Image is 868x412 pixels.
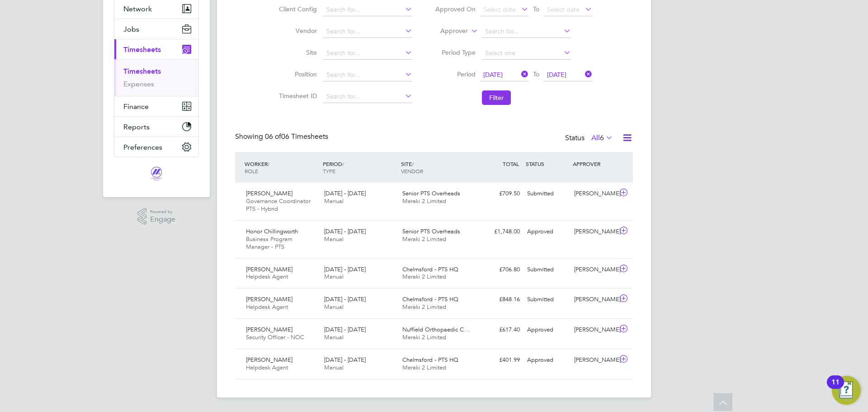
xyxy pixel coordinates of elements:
span: Senior PTS Overheads [402,227,460,235]
div: Showing [235,132,330,142]
span: Honor Chillingworth [246,227,298,235]
label: Client Config [276,5,317,13]
div: £848.16 [476,292,524,307]
span: 6 [600,133,604,142]
div: Submitted [524,262,571,277]
span: Meraki 2 Limited [402,273,446,280]
span: [DATE] - [DATE] [324,227,366,235]
div: Submitted [524,292,571,307]
a: Powered byEngage [137,208,176,225]
span: Chelmsford - PTS HQ [402,295,458,303]
div: £1,748.00 [476,224,524,239]
div: WORKER [242,156,321,179]
label: Period Type [435,48,476,57]
div: [PERSON_NAME] [571,262,618,277]
span: VENDOR [401,167,423,175]
span: Nuffield Orthopaedic C… [402,326,470,333]
label: Timesheet ID [276,92,317,100]
span: [DATE] - [DATE] [324,265,366,273]
span: / [268,160,269,167]
input: Search for... [482,25,571,38]
div: Submitted [524,186,571,201]
a: Timesheets [123,67,161,76]
span: Governance Coordinator PTS - Hybrid [246,197,311,213]
span: Manual [324,235,344,243]
span: Meraki 2 Limited [402,364,446,371]
button: Finance [114,96,198,116]
span: [PERSON_NAME] [246,326,292,333]
input: Select one [482,47,571,60]
label: Position [276,70,317,78]
span: Network [123,5,152,13]
label: Vendor [276,27,317,35]
div: [PERSON_NAME] [571,353,618,368]
span: Business Program Manager - PTS [246,235,292,251]
span: Select date [547,5,580,14]
span: [DATE] - [DATE] [324,326,366,333]
span: 06 of [265,132,281,141]
span: ROLE [245,167,258,175]
span: Chelmsford - PTS HQ [402,356,458,364]
span: [DATE] [483,71,503,79]
div: [PERSON_NAME] [571,322,618,337]
div: STATUS [524,156,571,172]
div: £617.40 [476,322,524,337]
div: £706.80 [476,262,524,277]
span: [DATE] - [DATE] [324,295,366,303]
span: [PERSON_NAME] [246,295,292,303]
span: 06 Timesheets [265,132,328,141]
span: Select date [483,5,516,14]
span: Manual [324,273,344,280]
div: Approved [524,224,571,239]
div: [PERSON_NAME] [571,186,618,201]
label: Approved On [435,5,476,13]
div: [PERSON_NAME] [571,292,618,307]
label: Period [435,70,476,78]
button: Filter [482,90,511,105]
label: All [591,133,613,142]
div: SITE [399,156,477,179]
span: Helpdesk Agent [246,303,288,311]
div: APPROVER [571,156,618,172]
span: Meraki 2 Limited [402,333,446,341]
a: Expenses [123,80,154,88]
button: Preferences [114,137,198,157]
span: Meraki 2 Limited [402,235,446,243]
img: magnussearch-logo-retina.png [150,166,163,181]
span: Meraki 2 Limited [402,197,446,205]
span: Timesheets [123,45,161,54]
span: To [530,68,542,80]
span: Manual [324,333,344,341]
span: / [412,160,414,167]
span: Finance [123,102,149,111]
div: [PERSON_NAME] [571,224,618,239]
span: [PERSON_NAME] [246,265,292,273]
span: Engage [150,216,175,223]
label: Approver [427,27,468,36]
div: Approved [524,353,571,368]
input: Search for... [323,90,412,103]
div: Approved [524,322,571,337]
span: Helpdesk Agent [246,273,288,280]
div: Status [565,132,615,145]
button: Open Resource Center, 11 new notifications [832,376,861,405]
span: / [342,160,344,167]
span: [DATE] - [DATE] [324,189,366,197]
span: Security Officer - NOC [246,333,304,341]
span: Senior PTS Overheads [402,189,460,197]
span: TOTAL [503,160,519,167]
input: Search for... [323,69,412,81]
span: Chelmsford - PTS HQ [402,265,458,273]
button: Jobs [114,19,198,39]
span: [DATE] - [DATE] [324,356,366,364]
button: Reports [114,117,198,137]
span: [PERSON_NAME] [246,189,292,197]
div: £709.50 [476,186,524,201]
span: Reports [123,123,150,131]
label: Site [276,48,317,57]
span: TYPE [323,167,335,175]
span: Manual [324,197,344,205]
span: Manual [324,364,344,371]
span: Manual [324,303,344,311]
input: Search for... [323,25,412,38]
